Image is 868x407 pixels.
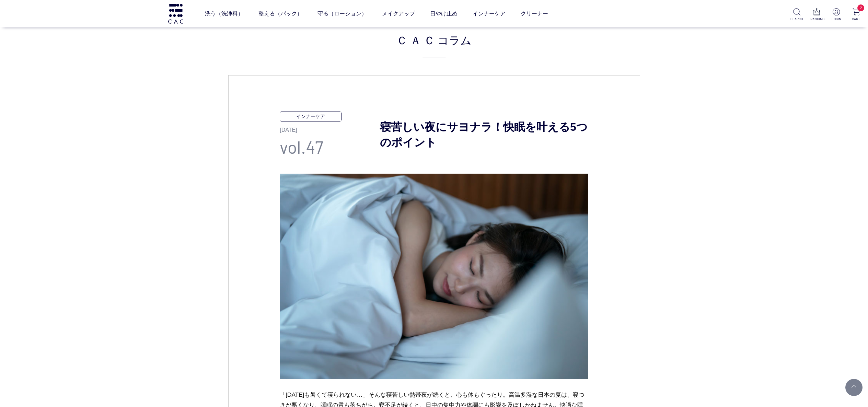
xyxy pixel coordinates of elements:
a: 洗う（洗浄料） [205,4,243,23]
a: 日やけ止め [430,4,458,23]
p: RANKING [810,16,823,22]
span: 2 [857,4,864,11]
a: 守る（ローション） [317,4,367,23]
p: vol.47 [280,134,363,160]
p: CART [850,16,863,22]
img: 寝苦しい夜にサヨナラ！快眠を叶える5つのポイント [280,174,588,379]
img: logo [167,4,184,23]
a: SEARCH [790,8,803,22]
a: インナーケア [473,4,506,23]
p: LOGIN [830,16,843,22]
a: 整える（パック） [258,4,302,23]
h3: 寝苦しい夜にサヨナラ！快眠を叶える5つのポイント [363,119,588,150]
h2: ＣＡＣ [228,32,640,58]
a: クリーナー [521,4,548,23]
a: 2 CART [850,8,863,22]
span: コラム [438,32,472,48]
p: インナーケア [280,112,342,121]
p: SEARCH [790,16,803,22]
a: LOGIN [830,8,843,22]
a: RANKING [810,8,823,22]
p: [DATE] [280,121,363,134]
a: メイクアップ [382,4,415,23]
